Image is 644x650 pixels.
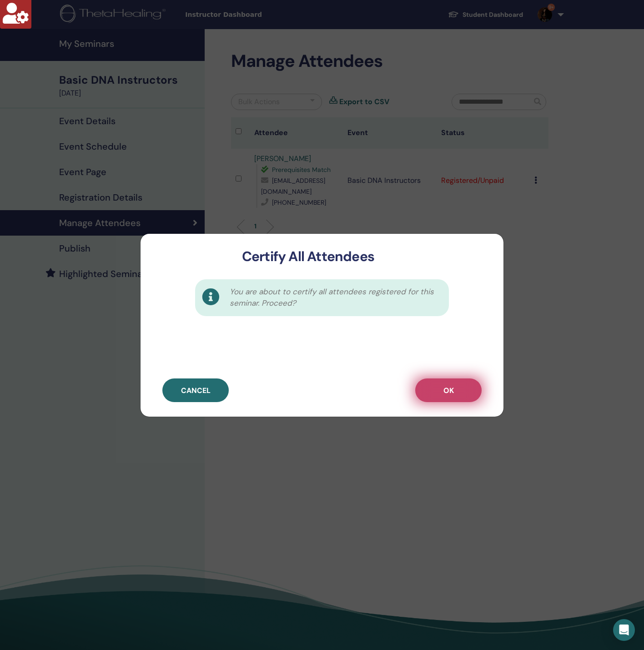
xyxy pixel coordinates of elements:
[181,386,211,395] span: Cancel
[415,378,482,402] button: OK
[230,286,439,309] span: You are about to certify all attendees registered for this seminar. Proceed?
[162,378,229,402] button: Cancel
[155,248,461,265] h3: Certify All Attendees
[613,619,635,641] div: Open Intercom Messenger
[443,386,454,395] span: OK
